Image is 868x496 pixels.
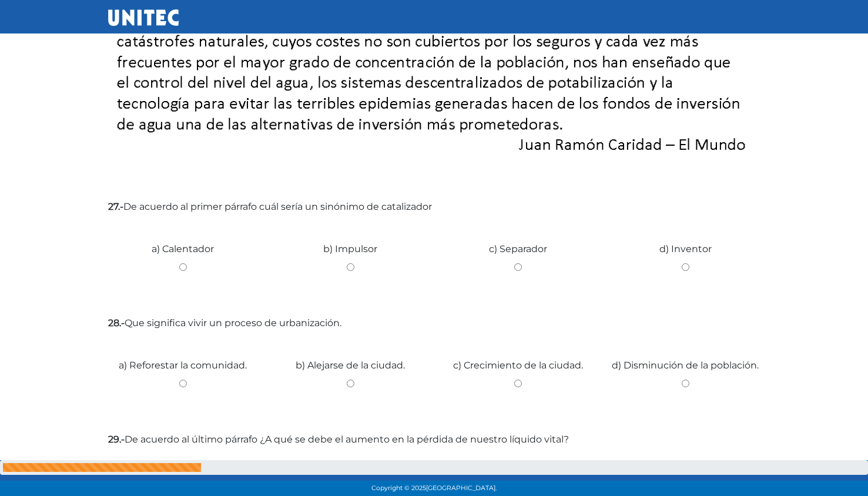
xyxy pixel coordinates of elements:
label: a) Calentador [152,242,214,256]
strong: 27.- [108,201,123,212]
label: De acuerdo al último párrafo ¿A qué se debe el aumento en la pérdida de nuestro líquido vital? [108,433,760,447]
label: a) Reforestar la comunidad. [119,358,247,373]
label: d) Disminución de la población. [612,358,759,373]
label: c) Crecimiento de la ciudad. [453,358,583,373]
label: Que significa vivir un proceso de urbanización. [108,316,760,330]
span: [GEOGRAPHIC_DATA]. [426,484,497,492]
label: De acuerdo al primer párrafo cuál sería un sinónimo de catalizador [108,200,760,214]
strong: 28.- [108,317,125,329]
label: d) Inventor [659,242,712,256]
label: b) Impulsor [323,242,377,256]
strong: 29.- [108,434,125,445]
img: UNITEC [108,9,179,26]
label: b) Alejarse de la ciudad. [296,358,405,373]
label: c) Separador [489,242,547,256]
